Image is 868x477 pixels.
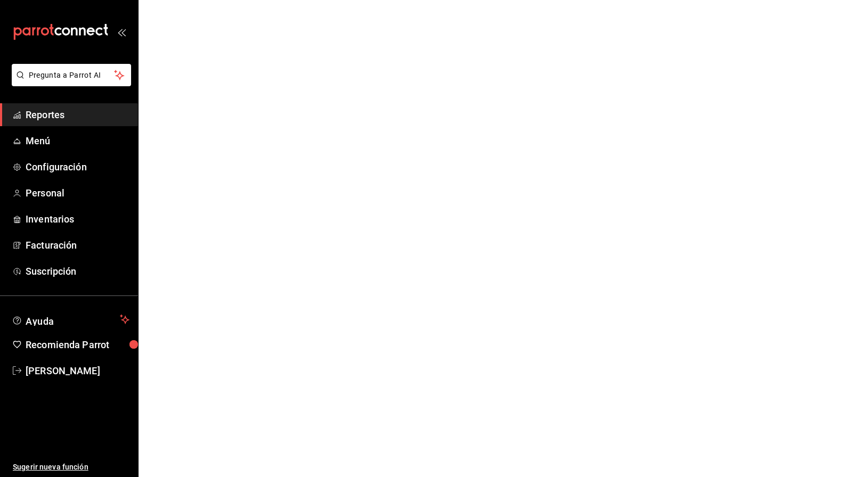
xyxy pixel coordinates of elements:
[13,462,129,473] span: Sugerir nueva función
[26,313,116,326] span: Ayuda
[26,134,129,148] span: Menú
[26,186,129,200] span: Personal
[7,77,131,88] a: Pregunta a Parrot AI
[26,264,129,278] span: Suscripción
[26,364,129,378] span: [PERSON_NAME]
[12,64,131,86] button: Pregunta a Parrot AI
[117,28,126,36] button: open_drawer_menu
[26,212,129,226] span: Inventarios
[26,108,129,122] span: Reportes
[26,160,129,174] span: Configuración
[26,338,129,352] span: Recomienda Parrot
[26,238,129,252] span: Facturación
[29,70,115,81] span: Pregunta a Parrot AI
